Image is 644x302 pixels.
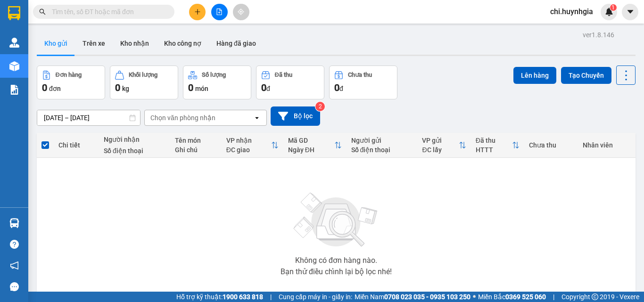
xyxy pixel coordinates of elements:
span: 0 [261,82,266,93]
span: Miền Nam [355,292,471,302]
span: ⚪️ [473,295,476,299]
span: đơn [49,85,61,92]
div: Chọn văn phòng nhận [150,113,215,122]
div: Số điện thoại [104,147,165,155]
img: warehouse-icon [9,61,19,71]
span: 0 [188,82,193,93]
button: Trên xe [75,32,113,55]
div: Người gửi [351,137,413,144]
div: Mã GD [288,137,334,144]
div: Chi tiết [58,141,94,149]
div: VP nhận [226,137,271,144]
div: VP gửi [422,137,458,144]
span: chi.huynhgia [543,6,601,17]
div: Nhân viên [583,141,631,149]
sup: 2 [315,102,325,111]
button: Kho công nợ [157,32,209,55]
strong: 0708 023 035 - 0935 103 250 [384,293,471,301]
button: Hàng đã giao [209,32,264,55]
div: Ngày ĐH [288,146,334,154]
span: search [39,8,46,15]
div: Đơn hàng [56,72,82,78]
button: Đã thu0đ [256,65,324,99]
div: Ghi chú [175,146,217,154]
button: Số lượng0món [183,65,251,99]
div: Đã thu [476,137,512,144]
button: file-add [211,4,228,20]
div: Tên món [175,137,217,144]
div: Số lượng [202,72,226,78]
img: logo-vxr [8,6,20,20]
span: question-circle [10,240,19,249]
th: Toggle SortBy [417,133,471,158]
span: | [270,292,272,302]
span: Miền Bắc [478,292,546,302]
div: ĐC giao [226,146,271,154]
span: copyright [592,294,598,300]
button: Kho nhận [113,32,157,55]
strong: 0369 525 060 [505,293,546,301]
svg: open [253,114,261,122]
th: Toggle SortBy [471,133,525,158]
div: HTTT [476,146,512,154]
div: Chưa thu [348,72,372,78]
span: Hỗ trợ kỹ thuật: [176,292,263,302]
img: warehouse-icon [9,38,19,48]
span: message [10,282,19,291]
span: notification [10,261,19,270]
button: Chưa thu0đ [329,65,397,99]
button: aim [233,4,249,20]
div: ĐC lấy [422,146,458,154]
div: Người nhận [104,136,165,143]
img: svg+xml;base64,PHN2ZyBjbGFzcz0ibGlzdC1wbHVnX19zdmciIHhtbG5zPSJodHRwOi8vd3d3LnczLm9yZy8yMDAwL3N2Zy... [289,187,383,253]
span: đ [266,85,270,92]
strong: 1900 633 818 [223,293,263,301]
div: Số điện thoại [351,146,413,154]
sup: 1 [610,4,617,11]
span: kg [122,85,129,92]
button: Tạo Chuyến [561,67,611,84]
span: file-add [216,8,223,15]
span: 0 [115,82,120,93]
span: Cung cấp máy in - giấy in: [279,292,352,302]
span: aim [238,8,244,15]
span: 1 [611,4,615,11]
div: Chưa thu [529,141,573,149]
th: Toggle SortBy [222,133,283,158]
button: Kho gửi [37,32,75,55]
button: Đơn hàng0đơn [37,65,105,99]
div: ver 1.8.146 [583,30,614,40]
span: đ [339,85,343,92]
img: warehouse-icon [9,218,19,228]
button: caret-down [622,4,638,20]
div: Khối lượng [129,72,157,78]
button: Lên hàng [513,67,556,84]
span: 0 [334,82,339,93]
th: Toggle SortBy [283,133,347,158]
button: Bộ lọc [271,106,320,126]
div: Đã thu [275,72,292,78]
span: caret-down [626,8,635,16]
img: solution-icon [9,85,19,95]
div: Bạn thử điều chỉnh lại bộ lọc nhé! [281,268,392,276]
span: | [553,292,554,302]
input: Tìm tên, số ĐT hoặc mã đơn [52,7,163,17]
span: plus [194,8,201,15]
span: món [195,85,208,92]
button: Khối lượng0kg [110,65,178,99]
input: Select a date range. [37,110,140,125]
img: icon-new-feature [605,8,613,16]
button: plus [189,4,206,20]
div: Không có đơn hàng nào. [295,257,377,264]
span: 0 [42,82,47,93]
